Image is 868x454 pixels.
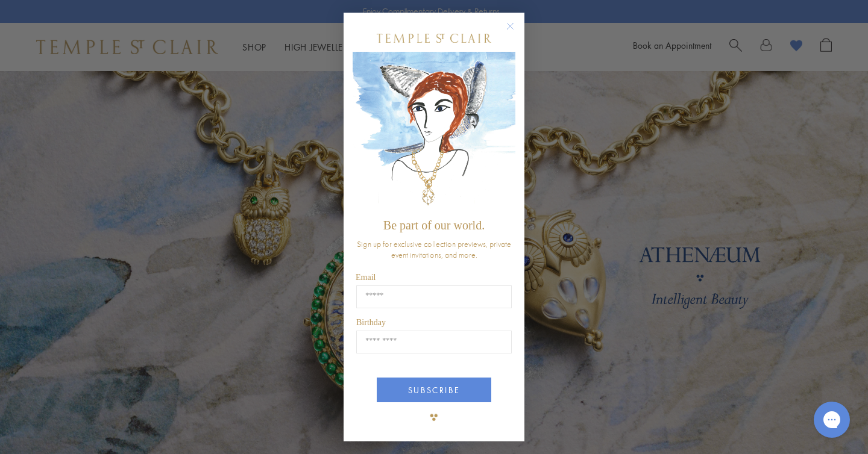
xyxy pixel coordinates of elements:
[509,25,524,40] button: Close dialog
[356,285,512,308] input: Email
[356,318,386,327] span: Birthday
[377,34,491,43] img: Temple St. Clair
[356,273,376,282] span: Email
[353,52,515,213] img: c4a9eb12-d91a-4d4a-8ee0-386386f4f338.jpeg
[377,378,491,402] button: SUBSCRIBE
[357,238,511,260] span: Sign up for exclusive collection previews, private event invitations, and more.
[808,397,856,442] iframe: Gorgias live chat messenger
[422,405,446,429] img: TSC
[383,219,485,232] span: Be part of our world.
